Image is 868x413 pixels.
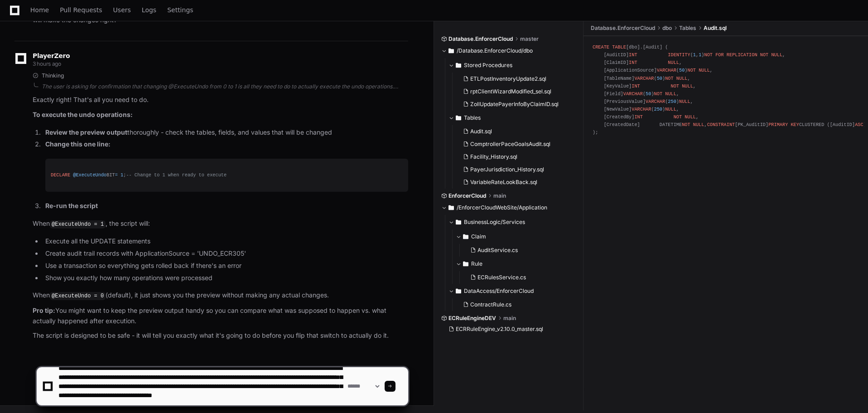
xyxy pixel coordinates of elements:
[456,257,577,271] button: Rule
[115,172,118,178] span: =
[50,220,106,228] code: @ExecuteUndo = 1
[634,76,654,81] span: VARCHAR
[45,140,111,148] strong: Change this one line:
[477,274,526,281] span: ECRulesService.cs
[33,306,408,326] p: You might want to keep the preview output handy so you can compare what was supposed to happen vs...
[654,107,662,112] span: 250
[665,76,673,81] span: NOT
[727,52,757,58] span: REPLICATION
[43,236,408,247] li: Execute all the UPDATE statements
[142,7,156,13] span: Logs
[668,60,679,65] span: NULL
[448,111,577,125] button: Tables
[704,24,727,32] span: Audit.sql
[459,138,571,151] button: ComptrollerPaceGoalsAudit.sql
[459,176,571,189] button: VariableRateLookBack.sql
[463,258,468,269] svg: Directory
[467,244,571,257] button: AuditService.cs
[471,233,486,240] span: Claim
[503,315,516,322] span: main
[457,204,547,211] span: /EnforcerCloudWebSite/Application
[448,202,454,213] svg: Directory
[623,91,643,97] span: VARCHAR
[470,75,546,83] span: ETLPostInventoryUpdate2.sql
[459,85,571,98] button: rptClientWizardModified_sel.sql
[42,83,408,90] div: The user is asking for confirmation that changing @ExecuteUndo from 0 to 1 is all they need to do...
[459,163,571,176] button: PayerJurisdiction_History.sql
[591,24,655,32] span: Database.EnforcerCloud
[448,315,496,322] span: ECRuleEngineDEV
[671,83,679,89] span: NOT
[699,52,701,58] span: 1
[470,128,492,135] span: Audit.sql
[520,35,539,43] span: master
[668,52,690,58] span: IDENTITY
[470,153,517,160] span: Facility_History.sql
[60,7,102,13] span: Pull Requests
[448,192,486,199] span: EnforcerCloud
[464,114,481,121] span: Tables
[665,107,676,112] span: NULL
[470,166,544,173] span: PayerJurisdiction_History.sql
[33,60,61,67] span: 3 hours ago
[33,290,408,301] p: When (default), it just shows you the preview without making any actual changes.
[679,68,685,73] span: 50
[470,301,511,308] span: ContractRule.cs
[855,122,863,127] span: ASC
[646,91,651,97] span: 50
[463,231,468,242] svg: Directory
[679,24,696,32] span: Tables
[33,330,408,341] p: The script is designed to be safe - it will tell you exactly what it's going to do before you fli...
[470,88,551,95] span: rptClientWizardModified_sel.sql
[33,53,70,58] span: PlayerZero
[593,44,859,137] div: [dbo].[Audit] ( [AuditID] ( , ) , [ClaimID] , [ApplicationSource] ( ) , [TableName] ( ) , [KeyVal...
[45,202,98,209] strong: Re-run the script
[43,261,408,271] li: Use a transaction so everything gets rolled back if there's an error
[715,52,723,58] span: FOR
[676,76,688,81] span: NULL
[654,91,662,97] span: NOT
[685,114,696,120] span: NULL
[113,7,131,13] span: Users
[43,127,408,138] li: thoroughly - check the tables, fields, and values that will be changed
[43,248,408,259] li: Create audit trail records with ApplicationSource = 'UNDO_ECR305'
[42,72,64,79] span: Thinking
[707,122,735,127] span: CONSTRAINT
[704,52,713,58] span: NOT
[33,219,408,229] p: When , the script will:
[693,122,704,127] span: NULL
[771,52,782,58] span: NULL
[760,52,768,58] span: NOT
[470,179,537,186] span: VariableRateLookBack.sql
[459,98,571,111] button: ZollUpdatePayerInfoByClaimID.sql
[679,99,690,104] span: NULL
[467,271,571,284] button: ECRulesService.cs
[43,273,408,283] li: Show you exactly how many operations were processed
[456,286,461,296] svg: Directory
[459,125,571,138] button: Audit.sql
[456,229,577,244] button: Claim
[699,68,710,73] span: NULL
[126,172,227,178] span: -- Change to 1 when ready to execute
[634,114,642,120] span: INT
[632,83,640,89] span: INT
[632,107,651,112] span: VARCHAR
[30,7,49,13] span: Home
[456,217,461,228] svg: Directory
[693,52,696,58] span: 1
[674,114,682,120] span: NOT
[470,141,550,148] span: ComptrollerPaceGoalsAudit.sql
[464,287,534,295] span: DataAccess/EnforcerCloud
[471,260,482,267] span: Rule
[493,192,506,199] span: main
[456,112,461,123] svg: Directory
[457,47,533,54] span: /Database.EnforcerCloud/dbo
[50,292,106,300] code: @ExecuteUndo = 0
[593,44,609,50] span: CREATE
[665,91,676,97] span: NULL
[688,68,696,73] span: NOT
[456,326,543,333] span: ECRRuleEngine_v2.10.0_master.sql
[646,99,665,104] span: VARCHAR
[167,7,193,13] span: Settings
[657,76,662,81] span: 50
